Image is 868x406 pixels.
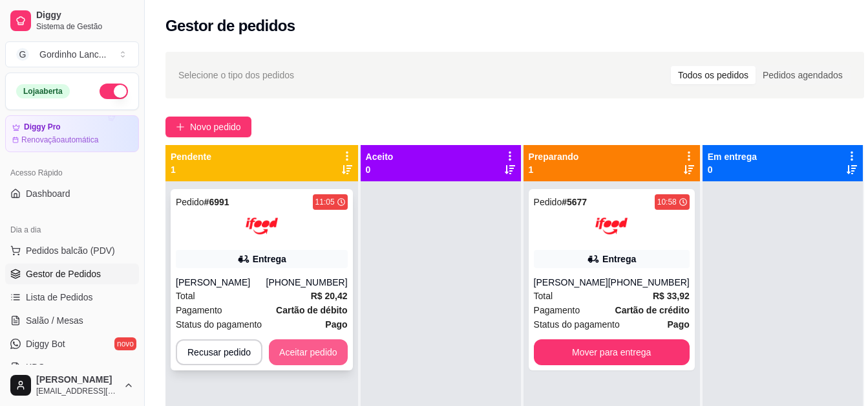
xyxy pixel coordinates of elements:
article: Renovação automática [21,135,98,145]
div: Acesso Rápido [5,163,139,183]
span: Sistema de Gestão [36,21,134,32]
a: Diggy ProRenovaçãoautomática [5,115,139,152]
a: Dashboard [5,183,139,204]
span: Pagamento [534,303,580,317]
strong: Cartão de débito [276,305,347,315]
span: Pedidos balcão (PDV) [26,244,115,257]
span: Gestor de Pedidos [26,267,101,280]
span: [PERSON_NAME] [36,374,118,386]
span: Dashboard [26,187,70,200]
div: Gordinho Lanc ... [39,48,107,61]
p: 1 [529,163,579,176]
p: 0 [366,163,394,176]
strong: R$ 20,42 [311,291,348,301]
p: Pendente [171,150,211,163]
button: Alterar Status [100,84,128,99]
strong: R$ 33,92 [653,291,690,301]
div: Entrega [602,253,636,265]
span: KDS [26,361,45,374]
div: Pedidos agendados [756,66,850,84]
button: Aceitar pedido [269,339,348,365]
span: Pagamento [176,303,222,317]
span: Novo pedido [190,120,241,134]
button: Novo pedido [165,117,251,137]
span: Salão / Mesas [26,314,83,327]
div: Entrega [253,253,286,265]
p: 0 [708,163,757,176]
span: Diggy Bot [26,337,65,350]
span: Selecione o tipo dos pedidos [178,68,294,82]
span: Status do pagamento [176,317,262,332]
strong: # 5677 [562,197,587,207]
div: [PHONE_NUMBER] [608,276,690,289]
a: Salão / Mesas [5,310,139,331]
img: ifood [595,210,628,242]
span: G [16,48,29,61]
div: [PHONE_NUMBER] [266,276,348,289]
span: Lista de Pedidos [26,291,93,304]
div: [PERSON_NAME] [176,276,266,289]
a: Gestor de Pedidos [5,264,139,284]
span: Total [534,289,553,303]
p: Aceito [366,150,394,163]
button: Select a team [5,41,139,67]
div: 10:58 [657,197,677,207]
a: Lista de Pedidos [5,287,139,308]
span: Pedido [534,197,562,207]
span: [EMAIL_ADDRESS][DOMAIN_NAME] [36,386,118,396]
p: Preparando [529,150,579,163]
a: DiggySistema de Gestão [5,5,139,36]
img: ifood [246,210,278,242]
a: Diggy Botnovo [5,333,139,354]
button: Pedidos balcão (PDV) [5,240,139,261]
a: KDS [5,357,139,378]
span: Pedido [176,197,204,207]
button: [PERSON_NAME][EMAIL_ADDRESS][DOMAIN_NAME] [5,370,139,401]
span: Status do pagamento [534,317,620,332]
h2: Gestor de pedidos [165,16,295,36]
div: 11:05 [315,197,335,207]
p: 1 [171,163,211,176]
button: Recusar pedido [176,339,262,365]
strong: Pago [325,319,347,330]
strong: # 6991 [204,197,229,207]
div: Loja aberta [16,84,70,98]
div: Todos os pedidos [671,66,756,84]
p: Em entrega [708,150,757,163]
span: Total [176,289,195,303]
div: Dia a dia [5,220,139,240]
div: [PERSON_NAME] [534,276,608,289]
strong: Cartão de crédito [615,305,690,315]
span: Diggy [36,10,134,21]
button: Mover para entrega [534,339,690,365]
article: Diggy Pro [24,122,61,132]
strong: Pago [668,319,690,330]
span: plus [176,122,185,131]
